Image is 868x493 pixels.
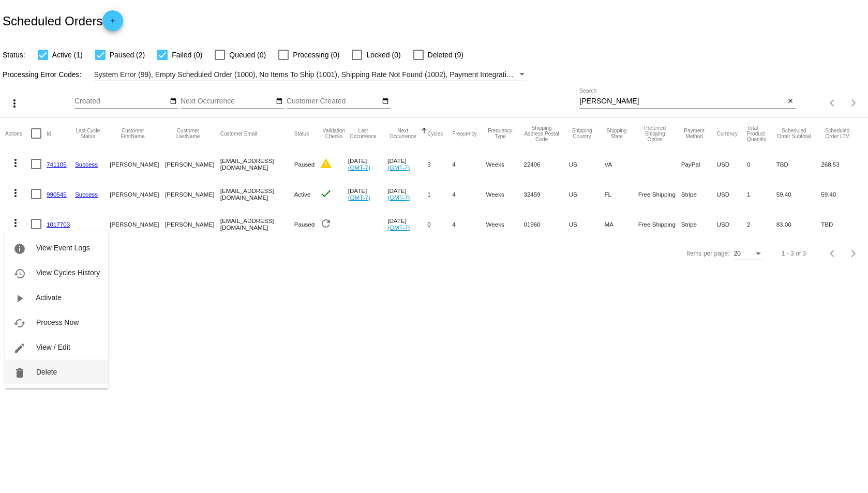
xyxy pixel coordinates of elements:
span: Activate [36,293,62,302]
span: View Event Logs [36,244,90,252]
mat-icon: info [13,243,26,255]
span: Process Now [36,318,79,326]
span: View / Edit [36,343,70,351]
mat-icon: cached [13,317,26,330]
span: View Cycles History [36,268,100,277]
span: Delete [36,368,57,376]
mat-icon: history [13,267,26,280]
mat-icon: play_arrow [13,292,26,305]
mat-icon: edit [13,342,26,354]
mat-icon: delete [13,367,26,379]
